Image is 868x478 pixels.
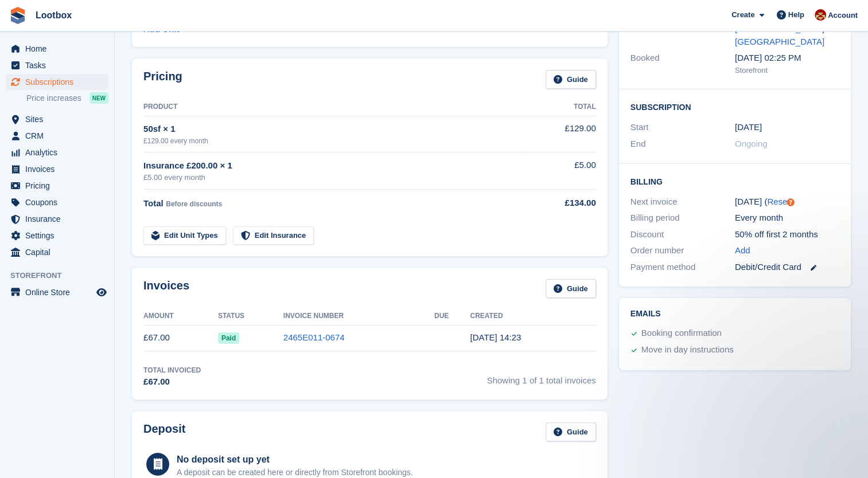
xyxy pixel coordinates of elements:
span: Price increases [26,93,81,104]
a: Add [735,244,750,257]
a: [GEOGRAPHIC_DATA] - [GEOGRAPHIC_DATA] [735,23,830,46]
div: Site [630,22,735,48]
th: Total [526,98,596,116]
div: 50% off first 2 months [735,228,839,241]
th: Product [143,98,526,116]
span: Home [25,41,94,57]
div: £134.00 [526,197,596,210]
img: Chad Brown [815,9,826,21]
span: Online Store [25,284,94,300]
div: Next invoice [630,195,735,209]
span: Sites [25,111,94,127]
a: menu [6,57,108,73]
a: Price increases NEW [26,92,108,104]
div: Booking confirmation [641,327,722,340]
div: Start [630,121,735,134]
span: Paid [218,332,239,344]
img: stora-icon-8386f47178a22dfd0bd8f6a31ec36ba5ce8667c1dd55bd0f319d3a0aa187defe.svg [9,7,26,24]
a: Reset [767,197,789,206]
div: Insurance £200.00 × 1 [143,159,526,173]
a: 2465E011-0674 [283,332,345,342]
h2: Deposit [143,422,185,441]
span: CRM [25,128,94,144]
div: Total Invoiced [143,365,201,375]
span: Subscriptions [25,74,94,90]
td: £67.00 [143,325,218,351]
a: menu [6,41,108,57]
time: 2025-09-05 13:23:19 UTC [470,332,521,342]
span: Invoices [25,161,94,177]
td: £129.00 [526,116,596,152]
span: Ongoing [735,139,768,148]
a: menu [6,244,108,260]
a: Edit Unit Types [143,226,226,245]
div: NEW [89,92,108,104]
a: menu [6,228,108,244]
td: £5.00 [526,152,596,190]
span: Before discounts [166,200,222,208]
span: Coupons [25,194,94,210]
a: menu [6,161,108,177]
h2: Billing [630,175,839,187]
a: menu [6,178,108,194]
a: Guide [546,70,596,89]
span: Tasks [25,57,94,73]
a: menu [6,111,108,127]
div: Payment method [630,261,735,274]
span: Account [828,10,858,21]
a: menu [6,211,108,227]
div: Billing period [630,211,735,225]
th: Amount [143,307,218,326]
a: Edit Insurance [233,226,314,245]
div: Storefront [735,65,839,76]
h2: Emails [630,309,839,319]
a: menu [6,74,108,90]
th: Due [434,307,470,326]
span: Analytics [25,144,94,160]
a: menu [6,194,108,210]
div: Tooltip anchor [785,197,796,207]
a: menu [6,284,108,300]
a: Lootbox [31,6,76,25]
span: Capital [25,244,94,260]
a: Preview store [95,285,108,299]
div: £67.00 [143,375,201,389]
div: End [630,138,735,151]
a: Guide [546,279,596,298]
div: Debit/Credit Card [735,261,839,274]
div: No deposit set up yet [177,453,413,467]
span: Total [143,198,164,208]
span: Create [731,9,754,21]
h2: Pricing [143,70,182,89]
div: Discount [630,228,735,241]
div: Move in day instructions [641,343,734,357]
span: Pricing [25,178,94,194]
div: £129.00 every month [143,136,526,146]
th: Created [470,307,595,326]
th: Status [218,307,283,326]
th: Invoice Number [283,307,434,326]
div: [DATE] ( ) [735,195,839,209]
h2: Invoices [143,279,189,298]
span: Settings [25,228,94,244]
span: Insurance [25,211,94,227]
h2: Subscription [630,101,839,112]
div: £5.00 every month [143,172,526,183]
a: menu [6,128,108,144]
span: Help [788,9,804,21]
a: menu [6,144,108,160]
span: Storefront [10,270,114,281]
a: Guide [546,422,596,441]
div: Booked [630,52,735,76]
div: 50sf × 1 [143,123,526,136]
div: [DATE] 02:25 PM [735,52,839,65]
div: Order number [630,244,735,257]
span: Showing 1 of 1 total invoices [487,365,596,389]
time: 2025-09-05 00:00:00 UTC [735,121,762,134]
div: Every month [735,211,839,225]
